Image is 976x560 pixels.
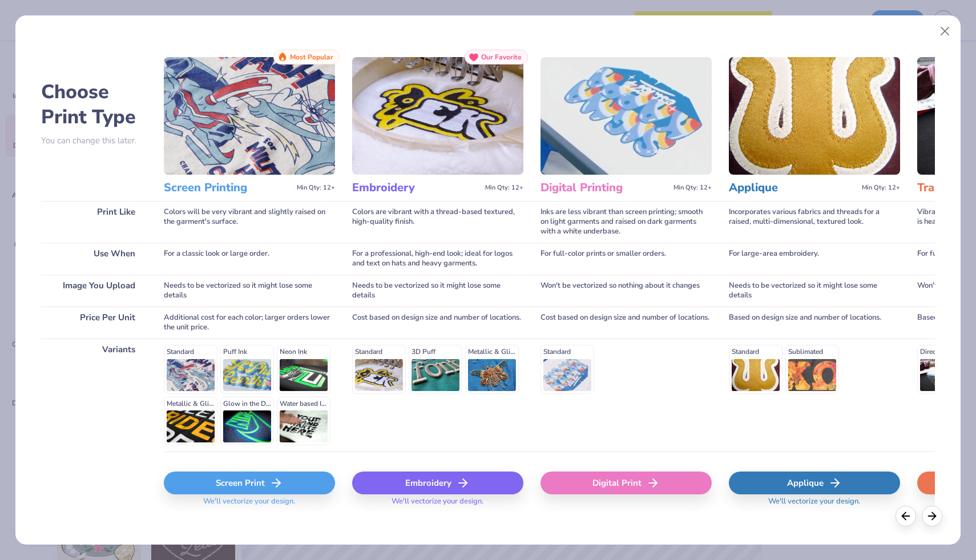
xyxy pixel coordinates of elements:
[862,184,900,192] span: Min Qty: 12+
[352,472,523,494] div: Embroidery
[485,184,523,192] span: Min Qty: 12+
[352,307,523,339] div: Cost based on design size and number of locations.
[541,201,712,243] div: Inks are less vibrant than screen printing; smooth on light garments and raised on dark garments ...
[387,497,488,513] span: We'll vectorize your design.
[729,201,900,243] div: Incorporates various fabrics and threads for a raised, multi-dimensional, textured look.
[541,275,712,307] div: Won't be vectorized so nothing about it changes
[481,53,522,61] span: Our Favorite
[729,243,900,275] div: For large-area embroidery.
[352,243,523,275] div: For a professional, high-end look; ideal for logos and text on hats and heavy garments.
[541,243,712,275] div: For full-color prints or smaller orders.
[164,472,335,494] div: Screen Print
[41,275,147,307] div: Image You Upload
[541,307,712,339] div: Cost based on design size and number of locations.
[729,180,857,195] h3: Applique
[541,180,669,195] h3: Digital Printing
[352,201,523,243] div: Colors are vibrant with a thread-based textured, high-quality finish.
[729,472,900,494] div: Applique
[297,184,335,192] span: Min Qty: 12+
[729,307,900,339] div: Based on design size and number of locations.
[41,243,147,275] div: Use When
[164,180,292,195] h3: Screen Printing
[764,497,865,513] span: We'll vectorize your design.
[199,497,300,513] span: We'll vectorize your design.
[164,307,335,339] div: Additional cost for each color; larger orders lower the unit price.
[673,184,712,192] span: Min Qty: 12+
[541,57,712,175] img: Digital Printing
[290,53,333,61] span: Most Popular
[352,275,523,307] div: Needs to be vectorized so it might lose some details
[541,472,712,494] div: Digital Print
[41,79,147,130] h2: Choose Print Type
[934,21,956,42] button: Close
[352,180,481,195] h3: Embroidery
[352,57,523,175] img: Embroidery
[164,275,335,307] div: Needs to be vectorized so it might lose some details
[41,136,147,146] p: You can change this later.
[729,275,900,307] div: Needs to be vectorized so it might lose some details
[41,339,147,452] div: Variants
[164,243,335,275] div: For a classic look or large order.
[164,201,335,243] div: Colors will be very vibrant and slightly raised on the garment's surface.
[164,57,335,175] img: Screen Printing
[41,307,147,339] div: Price Per Unit
[729,57,900,175] img: Applique
[41,201,147,243] div: Print Like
